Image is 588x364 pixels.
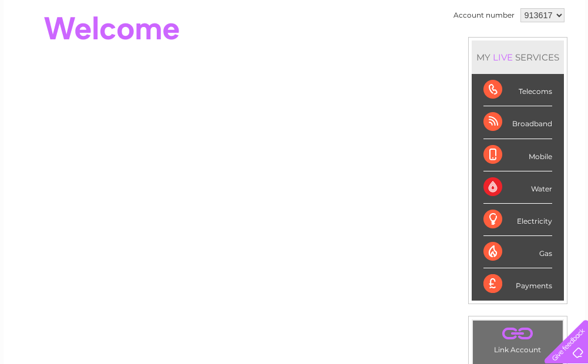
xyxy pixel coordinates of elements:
[483,106,552,139] div: Broadband
[490,52,515,63] div: LIVE
[483,268,552,300] div: Payments
[472,320,563,357] td: Link Account
[443,50,479,59] a: Telecoms
[510,50,539,59] a: Contact
[483,236,552,268] div: Gas
[483,204,552,236] div: Electricity
[451,5,518,25] td: Account number
[476,323,560,344] a: .
[483,74,552,106] div: Telecoms
[472,41,564,74] div: MY SERVICES
[411,50,436,59] a: Energy
[381,50,404,59] a: Water
[367,6,448,21] a: 0333 014 3131
[483,139,552,171] div: Mobile
[21,31,80,66] img: logo.png
[17,6,572,57] div: Clear Business is a trading name of Verastar Limited (registered in [GEOGRAPHIC_DATA] No. 3667643...
[549,50,577,59] a: Log out
[483,171,552,204] div: Water
[486,50,503,59] a: Blog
